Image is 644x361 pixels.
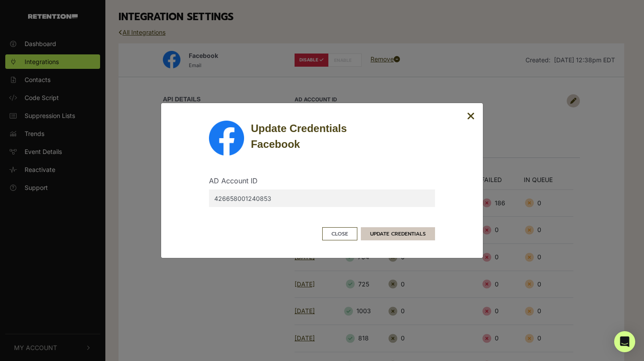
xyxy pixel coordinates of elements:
[614,331,635,352] div: Open Intercom Messenger
[209,121,244,156] img: Facebook
[361,227,435,240] button: UPDATE CREDENTIALS
[209,189,435,207] input: [AD Account ID]
[467,111,475,122] button: Close
[322,227,357,240] button: Close
[209,175,258,186] label: AD Account ID
[251,138,300,150] strong: Facebook
[251,121,435,152] div: Update Credentials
